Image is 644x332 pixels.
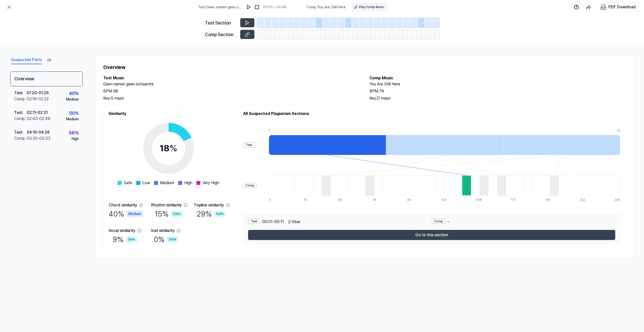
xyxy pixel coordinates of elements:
[109,208,143,220] div: 40 %
[205,19,237,26] div: Test Section
[66,116,79,122] div: Medium
[432,219,615,225] div: -
[171,211,182,217] div: Safe
[113,234,137,245] div: 9 %
[27,110,48,116] div: 02:11 - 02:21
[303,198,312,202] div: 25
[442,198,450,202] div: 123
[608,4,636,10] div: PDF Download
[432,219,445,224] div: Comp
[154,208,182,220] div: 15 %
[14,135,27,141] div: Comp .
[214,211,226,217] div: Safe
[124,180,132,186] span: Safe
[307,5,346,10] span: Comp . You Are Still Here
[169,143,177,154] span: %
[109,202,137,208] div: Chord similarity
[243,183,257,188] div: Comp
[109,228,135,234] div: Vocal similarity
[103,88,359,94] div: BPM. 98
[359,5,384,9] div: Play Comp Music
[352,3,388,11] button: Play Comp Music
[159,141,177,155] div: 18
[614,198,620,202] div: 246
[14,96,27,102] div: Comp .
[14,129,27,135] div: Test .
[184,180,192,186] span: High
[198,5,243,10] span: Test . Geen namen geen schaamte
[27,90,49,96] div: 01:20 - 01:29
[476,198,485,202] div: 148
[262,219,284,225] span: 00:01 - 00:11
[69,90,79,97] div: 40 %
[72,136,79,141] div: High
[69,110,79,116] div: 50 %
[27,135,50,141] div: 03:20 - 03:33
[27,129,50,135] div: 04:16 - 04:26
[109,111,228,117] h2: Similarity
[269,198,278,202] div: 0
[14,110,27,116] div: Test .
[248,230,615,240] button: Go to this section
[10,72,83,86] div: Overview
[288,219,300,225] span: 2 - 5 bar
[103,75,359,81] h2: Test Music
[14,90,27,96] div: Test .
[617,128,620,133] div: 31
[202,180,219,186] span: Very High
[263,5,286,10] div: 00:00 / 04:48
[511,198,520,202] div: 173
[580,198,589,202] div: 222
[243,111,620,117] h2: All Suspected Plagiarism Sections
[66,97,79,102] div: Medium
[27,96,49,102] div: 02:16 - 02:22
[369,81,626,87] h2: You Are Still Here
[574,5,579,10] img: help
[599,3,637,11] button: PDF Download
[246,5,251,10] img: play
[369,75,626,81] h2: Comp Music
[197,208,226,220] div: 29 %
[243,143,255,148] div: Test
[47,56,51,64] button: All
[151,228,175,234] div: Inst similarity
[372,198,381,202] div: 74
[248,219,260,224] div: Test
[126,236,137,243] div: Safe
[369,88,626,94] div: BPM. 78
[69,129,79,136] div: 58 %
[27,116,50,122] div: 02:40 - 02:46
[600,4,606,10] img: PDF Download
[586,5,591,10] img: share
[103,63,626,71] h1: Overview
[545,198,554,202] div: 197
[126,211,143,217] div: Medium
[14,116,27,122] div: Comp .
[167,236,178,243] div: Safe
[103,95,359,101] div: Key. G major
[205,31,237,38] div: Comp Section
[151,202,182,208] div: Rhythm similarity
[11,56,42,64] button: Suspected Parts
[269,128,386,133] div: 1
[194,202,224,208] div: Topline similarity
[160,180,174,186] span: Medium
[369,95,626,101] div: Key. D major
[254,5,259,10] img: stop
[407,198,416,202] div: 99
[103,81,359,87] h2: Geen namen geen schaamte
[142,180,150,186] span: Low
[338,198,347,202] div: 50
[154,234,178,245] div: 0 %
